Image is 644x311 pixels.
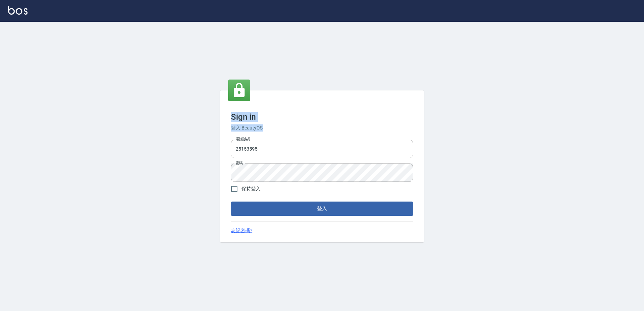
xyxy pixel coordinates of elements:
[241,185,261,192] span: 保持登入
[231,112,413,122] h3: Sign in
[231,124,413,132] h6: 登入 BeautyOS
[231,227,252,234] a: 忘記密碼?
[236,137,250,142] label: 電話號碼
[231,202,413,216] button: 登入
[8,6,28,15] img: Logo
[236,160,243,166] label: 密碼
